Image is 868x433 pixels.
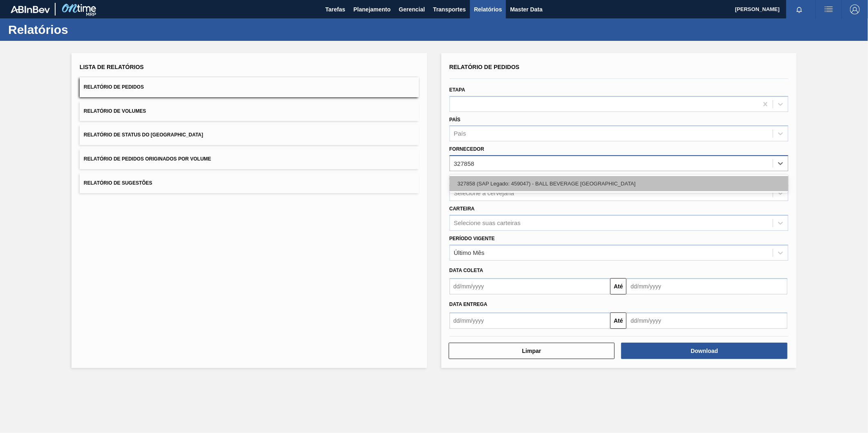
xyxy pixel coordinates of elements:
div: 327858 (SAP Legado: 459047) - BALL BEVERAGE [GEOGRAPHIC_DATA] [450,176,789,191]
button: Relatório de Pedidos [80,77,419,97]
button: Relatório de Volumes [80,101,419,121]
input: dd/mm/yyyy [626,278,787,295]
div: País [454,130,466,137]
span: Planejamento [353,4,391,14]
button: Até [610,312,626,329]
input: dd/mm/yyyy [450,278,611,295]
label: País [450,117,461,123]
span: Tarefas [325,4,345,14]
button: Relatório de Status do [GEOGRAPHIC_DATA] [80,125,419,145]
label: Período Vigente [450,236,495,241]
button: Relatório de Sugestões [80,173,419,193]
span: Master Data [510,4,542,14]
input: dd/mm/yyyy [626,312,787,329]
div: Selecione a cervejaria [454,190,515,196]
div: Último Mês [454,249,485,256]
button: Notificações [786,4,812,15]
span: Relatórios [474,4,502,14]
span: Gerencial [399,4,425,14]
button: Download [621,343,787,359]
label: Fornecedor [450,146,484,152]
label: Carteira [450,206,475,212]
button: Relatório de Pedidos Originados por Volume [80,149,419,169]
span: Relatório de Pedidos [84,84,144,90]
span: Relatório de Pedidos [450,64,520,70]
button: Até [610,278,626,295]
span: Data entrega [450,301,488,307]
input: dd/mm/yyyy [450,312,611,329]
label: Etapa [450,87,465,93]
div: Selecione suas carteiras [454,219,521,226]
h1: Relatórios [8,25,153,34]
span: Transportes [433,4,466,14]
span: Relatório de Pedidos Originados por Volume [84,156,211,162]
span: Data coleta [450,268,483,273]
img: Logout [850,4,860,14]
span: Relatório de Status do [GEOGRAPHIC_DATA] [84,132,203,138]
img: TNhmsLtSVTkK8tSr43FrP2fwEKptu5GPRR3wAAAABJRU5ErkJggg== [11,6,50,13]
span: Relatório de Sugestões [84,180,152,186]
span: Lista de Relatórios [80,64,144,70]
button: Limpar [449,343,615,359]
img: userActions [824,4,834,14]
span: Relatório de Volumes [84,108,146,114]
